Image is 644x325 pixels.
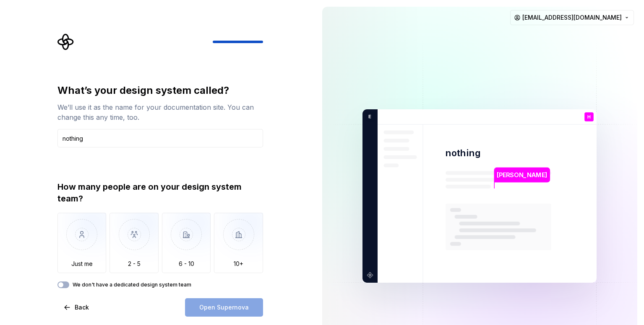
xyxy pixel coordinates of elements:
[57,102,263,122] div: We’ll use it as the name for your documentation site. You can change this any time, too.
[73,281,191,288] label: We don't have a dedicated design system team
[497,170,548,180] p: [PERSON_NAME]
[57,298,96,317] button: Back
[57,34,74,50] svg: Supernova Logo
[365,113,371,121] p: E
[75,303,89,312] span: Back
[522,13,622,22] span: [EMAIL_ADDRESS][DOMAIN_NAME]
[510,10,634,25] button: [EMAIL_ADDRESS][DOMAIN_NAME]
[57,129,263,147] input: Design system name
[446,147,481,159] p: nothing
[57,84,263,97] div: What’s your design system called?
[587,115,591,119] p: H
[57,181,263,204] div: How many people are on your design system team?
